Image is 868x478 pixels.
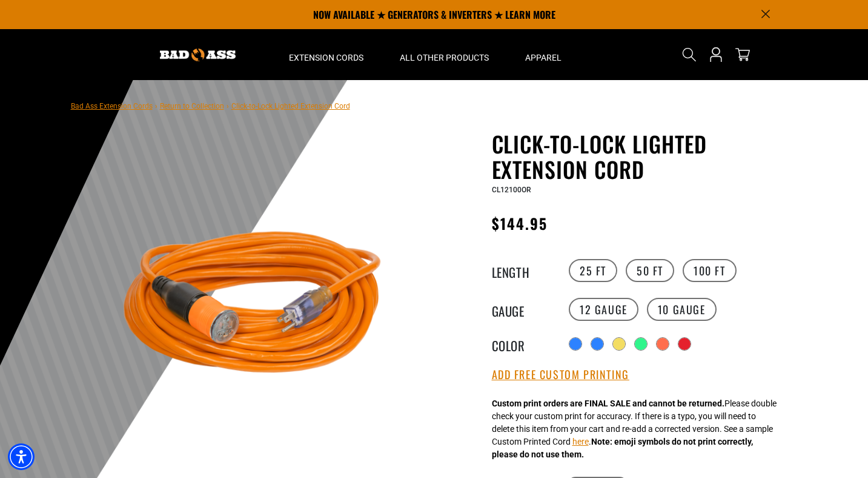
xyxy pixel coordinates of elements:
span: $144.95 [492,212,548,234]
label: 10 Gauge [647,298,717,321]
summary: Extension Cords [271,29,382,80]
span: Apparel [525,52,562,63]
summary: Search [680,45,699,64]
legend: Length [492,263,552,278]
summary: All Other Products [382,29,507,80]
span: CL12100OR [492,186,531,194]
summary: Apparel [507,29,580,80]
nav: breadcrumbs [71,98,350,113]
a: Open this option [706,29,726,80]
a: Return to Collection [160,102,224,110]
a: Bad Ass Extension Cords [71,102,153,110]
span: Extension Cords [289,52,363,63]
span: › [227,102,229,110]
div: Accessibility Menu [8,443,35,470]
label: 12 Gauge [569,298,638,321]
div: Please double check your custom print for accuracy. If there is a typo, you will need to delete t... [492,397,777,461]
strong: Custom print orders are FINAL SALE and cannot be returned. [492,399,724,408]
label: 100 FT [683,259,737,282]
span: All Other Products [400,52,489,63]
a: cart [733,47,752,62]
img: orange [107,162,399,454]
label: 50 FT [626,259,674,282]
legend: Gauge [492,301,552,317]
span: Click-to-Lock Lighted Extension Cord [231,102,350,110]
button: here [572,436,589,448]
span: › [155,102,157,110]
label: 25 FT [569,259,617,282]
button: Add Free Custom Printing [492,368,629,382]
strong: Note: emoji symbols do not print correctly, please do not use them. [492,437,753,459]
legend: Color [492,336,552,352]
img: Bad Ass Extension Cords [160,49,236,61]
h1: Click-to-Lock Lighted Extension Cord [492,131,789,182]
